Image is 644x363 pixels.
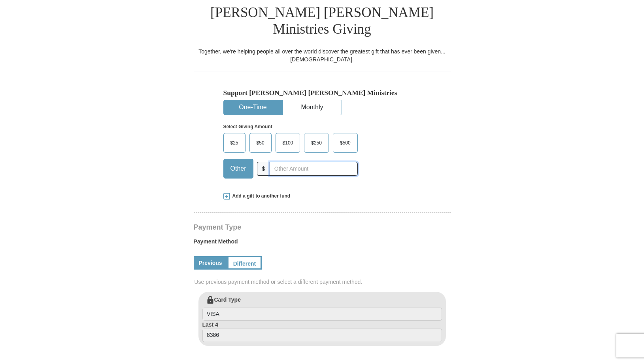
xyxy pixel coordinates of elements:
[202,329,442,342] input: Last 4
[202,296,442,321] label: Card Type
[283,100,342,115] button: Monthly
[223,124,272,129] strong: Select Giving Amount
[227,163,250,175] span: Other
[194,224,451,230] h4: Payment Type
[194,48,451,63] div: Together, we're helping people all over the world discover the greatest gift that has ever been g...
[336,137,355,149] span: $500
[223,89,421,97] h5: Support [PERSON_NAME] [PERSON_NAME] Ministries
[194,238,451,249] label: Payment Method
[279,137,297,149] span: $100
[230,193,291,200] span: Add a gift to another fund
[227,137,242,149] span: $25
[195,278,451,286] span: Use previous payment method or select a different payment method.
[194,256,227,270] a: Previous
[270,162,357,176] input: Other Amount
[202,308,442,321] input: Card Type
[253,137,268,149] span: $50
[227,256,262,270] a: Different
[257,162,270,176] span: $
[224,100,282,115] button: One-Time
[307,137,326,149] span: $250
[202,321,442,342] label: Last 4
